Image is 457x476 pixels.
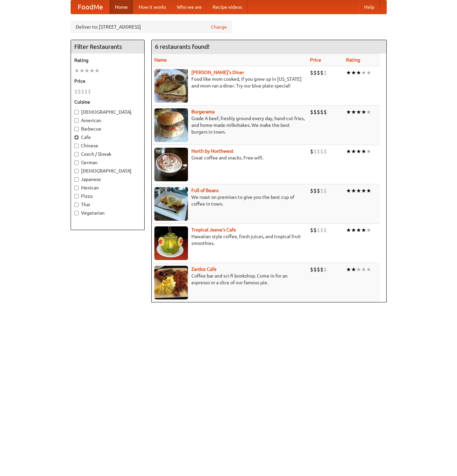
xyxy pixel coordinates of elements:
[351,187,356,194] li: ★
[84,88,88,95] li: $
[346,69,351,76] li: ★
[74,160,79,165] input: German
[356,69,361,76] li: ★
[74,134,141,141] label: Cafe
[361,266,366,273] li: ★
[366,148,371,155] li: ★
[154,76,305,89] p: Food like mom cooked, if you grew up in [US_STATE] and mom ran a diner. Try our blue plate special!
[110,0,133,14] a: Home
[323,108,327,116] li: $
[310,226,313,234] li: $
[351,69,356,76] li: ★
[191,266,217,272] a: Zardoz Cafe
[74,127,79,131] input: Barbecue
[94,67,100,74] li: ★
[351,148,356,155] li: ★
[74,67,79,74] li: ★
[81,88,84,95] li: $
[361,148,366,155] li: ★
[323,266,327,273] li: $
[74,210,141,216] label: Vegetarian
[310,148,313,155] li: $
[346,148,351,155] li: ★
[74,201,141,208] label: Thai
[74,110,79,114] input: [DEMOGRAPHIC_DATA]
[310,57,321,63] a: Price
[320,108,323,116] li: $
[88,88,91,95] li: $
[323,226,327,234] li: $
[78,88,81,95] li: $
[346,266,351,273] li: ★
[74,99,141,105] h5: Cuisine
[361,187,366,194] li: ★
[79,67,84,74] li: ★
[74,125,141,132] label: Barbecue
[154,272,305,286] p: Coffee bar and sci-fi bookshop. Come in for an espresso or a slice of our famous pie.
[346,187,351,194] li: ★
[154,148,188,181] img: north.jpg
[313,148,317,155] li: $
[74,57,141,64] h5: Rating
[320,69,323,76] li: $
[74,118,79,123] input: American
[346,108,351,116] li: ★
[346,57,360,63] a: Rating
[89,67,94,74] li: ★
[313,108,317,116] li: $
[154,154,305,161] p: Great coffee and snacks. Free wifi.
[154,226,188,260] img: jeeves.jpg
[74,109,141,115] label: [DEMOGRAPHIC_DATA]
[323,69,327,76] li: $
[359,0,380,14] a: Help
[74,144,79,148] input: Chinese
[320,266,323,273] li: $
[310,108,313,116] li: $
[323,148,327,155] li: $
[366,69,371,76] li: ★
[74,117,141,124] label: American
[317,226,320,234] li: $
[313,226,317,234] li: $
[366,226,371,234] li: ★
[74,78,141,84] h5: Price
[74,211,79,215] input: Vegetarian
[74,168,141,174] label: [DEMOGRAPHIC_DATA]
[317,108,320,116] li: $
[74,203,79,207] input: Thai
[207,0,247,14] a: Recipe videos
[366,108,371,116] li: ★
[366,266,371,273] li: ★
[133,0,172,14] a: How it works
[154,194,305,207] p: We roast on premises to give you the best cup of coffee in town.
[310,187,313,194] li: $
[74,169,79,173] input: [DEMOGRAPHIC_DATA]
[191,109,215,114] a: Burgerama
[74,142,141,149] label: Chinese
[351,266,356,273] li: ★
[74,88,78,95] li: $
[356,226,361,234] li: ★
[351,108,356,116] li: ★
[346,226,351,234] li: ★
[191,188,219,193] a: Full of Beans
[155,43,210,50] ng-pluralize: 6 restaurants found!
[154,233,305,247] p: Hawaiian style coffee, fresh juices, and tropical fruit smoothies.
[74,177,79,182] input: Japanese
[74,176,141,183] label: Japanese
[172,0,207,14] a: Who we are
[84,67,89,74] li: ★
[361,69,366,76] li: ★
[154,266,188,299] img: zardoz.jpg
[356,187,361,194] li: ★
[154,69,188,103] img: sallys.jpg
[320,148,323,155] li: $
[71,0,110,14] a: FoodMe
[356,266,361,273] li: ★
[191,148,234,154] b: North by Northwest
[74,186,79,190] input: Mexican
[154,115,305,135] p: Grade A beef, freshly ground every day, hand-cut fries, and home-made milkshakes. We make the bes...
[191,227,236,232] b: Tropical Jeeve's Cafe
